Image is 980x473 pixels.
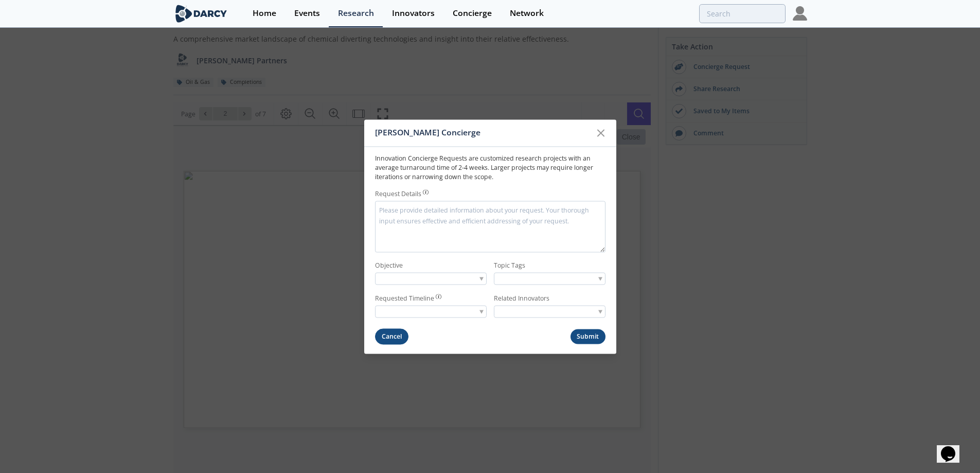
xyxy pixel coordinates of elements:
img: information.svg [436,294,441,300]
button: Submit [571,329,605,344]
div: Innovators [392,9,435,17]
label: Requested Timeline [375,294,434,303]
div: Events [294,9,320,17]
label: Related Innovators [494,294,605,303]
img: logo-wide.svg [173,5,229,23]
iframe: chat widget [937,432,970,463]
label: Topic Tags [494,261,605,270]
div: Concierge [453,9,492,17]
div: Home [253,9,276,17]
label: Objective [375,261,487,270]
div: Research [338,9,374,17]
img: information.svg [423,189,429,195]
div: Network [510,9,544,17]
input: Advanced Search [699,4,786,23]
label: Request Details [375,189,421,199]
p: Innovation Concierge Requests are customized research projects with an average turnaround time of... [375,154,605,182]
img: Profile [793,6,807,21]
button: Cancel [375,329,409,345]
div: [PERSON_NAME] Concierge [375,123,592,143]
